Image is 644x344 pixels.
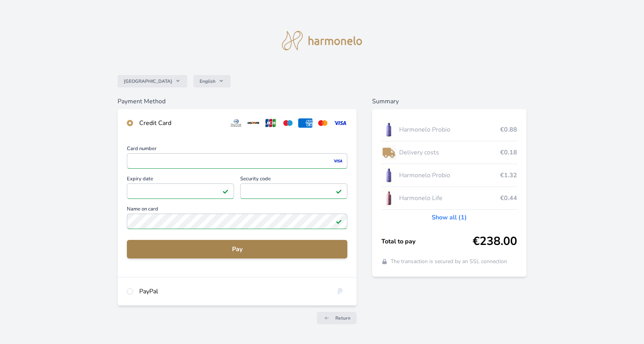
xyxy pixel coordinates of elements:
span: Expiry date [127,176,234,183]
span: [GEOGRAPHIC_DATA] [124,78,172,84]
img: delivery-lo.png [381,143,396,162]
img: mc.svg [316,118,330,128]
button: English [193,75,231,87]
img: paypal.svg [333,287,347,296]
span: The transaction is secured by an SSL connection [391,258,507,265]
a: Show all (1) [432,213,467,222]
div: Credit Card [139,118,223,128]
img: amex.svg [298,118,313,128]
span: €0.44 [500,193,517,203]
span: Harmonelo Probio [399,125,500,134]
img: logo.svg [282,31,362,50]
span: €238.00 [473,234,517,248]
img: Field valid [222,188,229,194]
div: PayPal [139,287,327,296]
iframe: Iframe for card number [130,156,344,166]
span: Name on card [127,207,347,214]
button: [GEOGRAPHIC_DATA] [118,75,187,87]
input: Name on cardField valid [127,214,347,229]
iframe: Iframe for expiry date [130,186,231,197]
h6: Summary [372,97,526,106]
img: Field valid [336,188,342,194]
span: Harmonelo Life [399,193,500,203]
button: Pay [127,240,347,258]
img: jcb.svg [264,118,278,128]
img: discover.svg [246,118,261,128]
img: CLEAN_LIFE_se_stinem_x-lo.jpg [381,188,396,208]
img: diners.svg [229,118,243,128]
img: maestro.svg [281,118,295,128]
span: Security code [240,176,347,183]
h6: Payment Method [118,97,357,106]
span: Card number [127,146,347,153]
span: Total to pay [381,237,473,246]
span: €0.18 [500,148,517,157]
iframe: Iframe for security code [244,186,344,197]
span: Return [335,315,350,321]
span: Pay [133,245,341,254]
span: Delivery costs [399,148,500,157]
img: visa.svg [333,118,347,128]
img: Field valid [336,218,342,224]
img: visa [333,157,343,164]
span: Harmonelo Probio [399,171,500,180]
img: CLEAN_PROBIO_se_stinem_x-lo.jpg [381,166,396,185]
a: Return [317,312,357,324]
img: CLEAN_PROBIO_se_stinem_x-lo.jpg [381,120,396,139]
span: €1.32 [500,171,517,180]
span: English [200,78,215,84]
span: €0.88 [500,125,517,134]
